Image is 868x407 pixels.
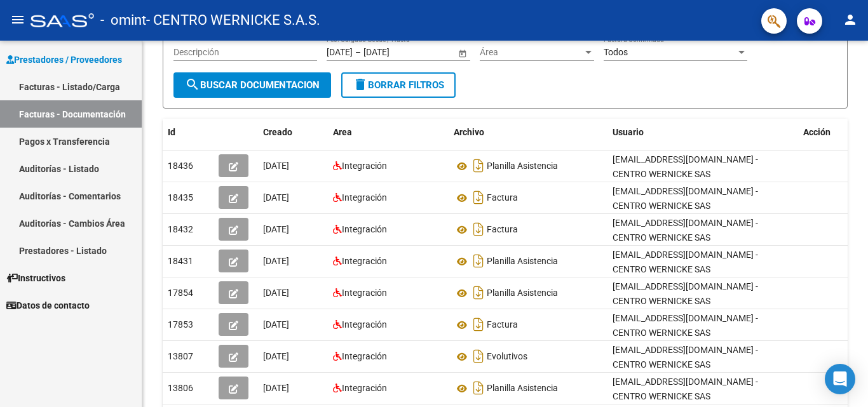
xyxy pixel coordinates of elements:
[613,186,758,211] span: [EMAIL_ADDRESS][DOMAIN_NAME] - CENTRO WERNICKE SAS
[168,256,193,266] span: 18431
[342,319,387,330] span: Integración
[470,378,487,398] i: Descargar documento
[341,72,456,98] button: Borrar Filtros
[263,127,292,137] span: Creado
[470,251,487,271] i: Descargar documento
[342,224,387,234] span: Integración
[185,77,200,92] mat-icon: search
[487,225,518,235] span: Factura
[487,193,518,203] span: Factura
[168,288,193,298] span: 17854
[263,288,289,298] span: [DATE]
[487,161,558,171] span: Planilla Asistencia
[168,224,193,234] span: 18432
[613,377,758,401] span: [EMAIL_ADDRESS][DOMAIN_NAME] - CENTRO WERNICKE SAS
[613,250,758,274] span: [EMAIL_ADDRESS][DOMAIN_NAME] - CENTRO WERNICKE SAS
[168,319,193,330] span: 17853
[613,218,758,243] span: [EMAIL_ADDRESS][DOMAIN_NAME] - CENTRO WERNICKE SAS
[355,47,361,58] span: –
[363,47,426,58] input: End date
[613,281,758,306] span: [EMAIL_ADDRESS][DOMAIN_NAME] - CENTRO WERNICKE SAS
[263,319,289,330] span: [DATE]
[173,72,331,98] button: Buscar Documentacion
[487,320,518,330] span: Factura
[258,119,328,146] datatable-header-cell: Creado
[10,12,25,27] mat-icon: menu
[342,161,387,171] span: Integración
[353,79,444,91] span: Borrar Filtros
[6,53,122,67] span: Prestadores / Proveedores
[470,283,487,303] i: Descargar documento
[803,127,831,137] span: Acción
[342,351,387,361] span: Integración
[470,156,487,176] i: Descargar documento
[613,345,758,370] span: [EMAIL_ADDRESS][DOMAIN_NAME] - CENTRO WERNICKE SAS
[263,383,289,393] span: [DATE]
[328,119,449,146] datatable-header-cell: Area
[613,127,644,137] span: Usuario
[480,47,583,58] span: Área
[607,119,798,146] datatable-header-cell: Usuario
[487,352,527,362] span: Evolutivos
[327,47,353,58] input: Start date
[798,119,862,146] datatable-header-cell: Acción
[470,187,487,208] i: Descargar documento
[487,257,558,267] span: Planilla Asistencia
[825,364,855,394] div: Open Intercom Messenger
[333,127,352,137] span: Area
[263,224,289,234] span: [DATE]
[487,288,558,298] span: Planilla Asistencia
[342,288,387,298] span: Integración
[263,351,289,361] span: [DATE]
[168,383,193,393] span: 13806
[6,298,90,312] span: Datos de contacto
[843,12,858,27] mat-icon: person
[100,6,146,34] span: - omint
[6,271,65,285] span: Instructivos
[185,79,320,91] span: Buscar Documentacion
[168,192,193,203] span: 18435
[613,313,758,338] span: [EMAIL_ADDRESS][DOMAIN_NAME] - CENTRO WERNICKE SAS
[470,219,487,239] i: Descargar documento
[263,256,289,266] span: [DATE]
[263,192,289,203] span: [DATE]
[146,6,320,34] span: - CENTRO WERNICKE S.A.S.
[168,161,193,171] span: 18436
[353,77,368,92] mat-icon: delete
[168,351,193,361] span: 13807
[342,256,387,266] span: Integración
[454,127,484,137] span: Archivo
[449,119,607,146] datatable-header-cell: Archivo
[263,161,289,171] span: [DATE]
[163,119,214,146] datatable-header-cell: Id
[487,384,558,394] span: Planilla Asistencia
[456,46,469,60] button: Open calendar
[613,154,758,179] span: [EMAIL_ADDRESS][DOMAIN_NAME] - CENTRO WERNICKE SAS
[470,314,487,335] i: Descargar documento
[604,47,628,57] span: Todos
[470,346,487,366] i: Descargar documento
[168,127,175,137] span: Id
[342,192,387,203] span: Integración
[342,383,387,393] span: Integración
